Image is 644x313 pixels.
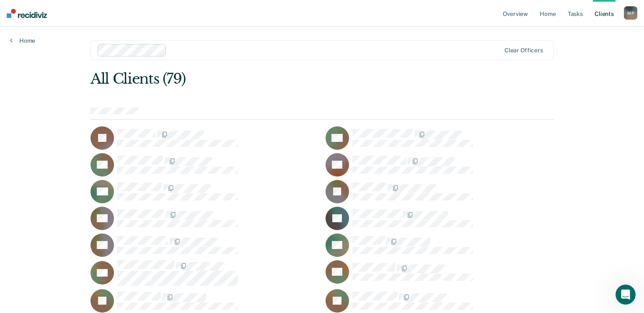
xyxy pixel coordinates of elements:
iframe: Intercom live chat [616,285,636,305]
a: Home [10,37,35,44]
div: All Clients (79) [91,70,461,87]
div: Clear officers [504,47,543,54]
div: M P [624,6,637,20]
img: Recidiviz [7,9,47,18]
button: MP [624,6,637,20]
